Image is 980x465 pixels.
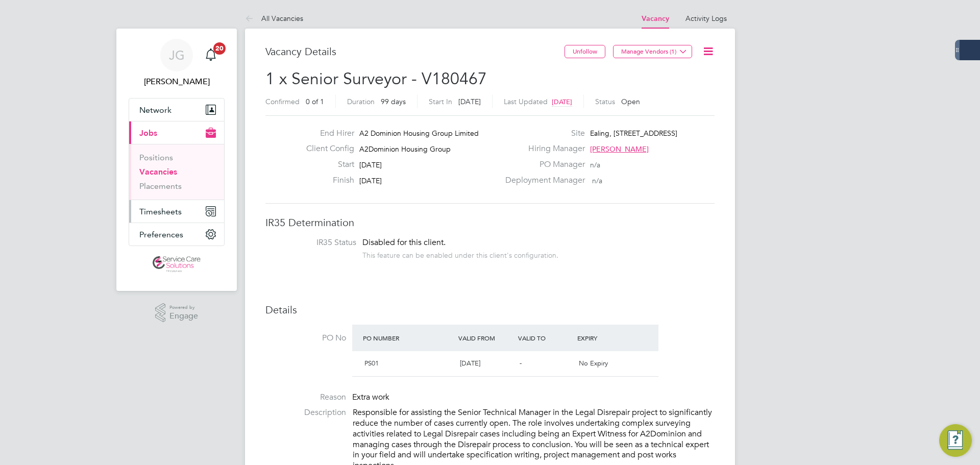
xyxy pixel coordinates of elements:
[590,144,649,154] span: [PERSON_NAME]
[575,329,634,347] div: Expiry
[276,237,356,248] label: IR35 Status
[298,159,354,170] label: Start
[429,97,452,106] label: Start In
[129,200,224,223] button: Timesheets
[139,153,173,162] a: Positions
[499,128,585,139] label: Site
[213,42,226,55] span: 20
[169,303,198,312] span: Powered by
[939,424,972,457] button: Engage Resource Center
[360,329,456,347] div: PO Number
[595,97,615,106] label: Status
[169,48,185,62] span: JG
[139,181,182,191] a: Placements
[116,29,237,291] nav: Main navigation
[129,256,225,273] a: Go to home page
[139,207,182,216] span: Timesheets
[265,69,487,89] span: 1 x Senior Surveyor - V180467
[499,159,585,170] label: PO Manager
[352,392,389,402] span: Extra work
[129,76,225,88] span: James Glover
[265,303,715,316] h3: Details
[456,329,516,347] div: Valid From
[201,39,221,71] a: 20
[552,97,572,106] span: [DATE]
[245,14,303,23] a: All Vacancies
[592,176,602,185] span: n/a
[306,97,324,106] span: 0 of 1
[265,216,715,229] h3: IR35 Determination
[129,223,224,246] button: Preferences
[565,45,605,58] button: Unfollow
[265,45,565,58] h3: Vacancy Details
[520,359,522,368] span: -
[590,160,600,169] span: n/a
[364,359,379,368] span: PS01
[139,230,183,239] span: Preferences
[499,143,585,154] label: Hiring Manager
[613,45,692,58] button: Manage Vendors (1)
[129,121,224,144] button: Jobs
[579,359,608,368] span: No Expiry
[129,39,225,88] a: JG[PERSON_NAME]
[298,128,354,139] label: End Hirer
[129,144,224,200] div: Jobs
[362,248,558,260] div: This feature can be enabled under this client's configuration.
[347,97,375,106] label: Duration
[169,312,198,321] span: Engage
[298,175,354,186] label: Finish
[362,237,446,248] span: Disabled for this client.
[516,329,575,347] div: Valid To
[359,160,382,169] span: [DATE]
[265,392,346,403] label: Reason
[460,359,480,368] span: [DATE]
[139,105,171,115] span: Network
[499,175,585,186] label: Deployment Manager
[359,129,479,138] span: A2 Dominion Housing Group Limited
[265,407,346,418] label: Description
[621,97,640,106] span: Open
[298,143,354,154] label: Client Config
[381,97,406,106] span: 99 days
[359,144,451,154] span: A2Dominion Housing Group
[153,256,201,273] img: servicecare-logo-retina.png
[504,97,548,106] label: Last Updated
[265,97,300,106] label: Confirmed
[359,176,382,185] span: [DATE]
[458,97,481,106] span: [DATE]
[155,303,199,323] a: Powered byEngage
[139,128,157,138] span: Jobs
[642,14,669,23] a: Vacancy
[590,129,677,138] span: Ealing, [STREET_ADDRESS]
[129,99,224,121] button: Network
[685,14,727,23] a: Activity Logs
[139,167,177,177] a: Vacancies
[265,333,346,344] label: PO No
